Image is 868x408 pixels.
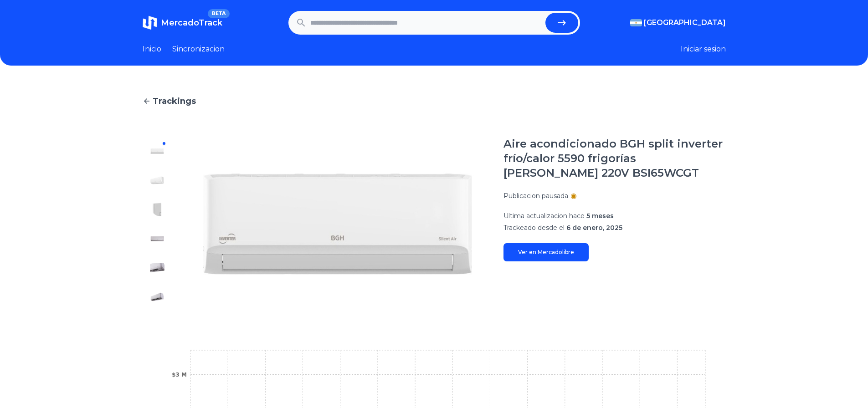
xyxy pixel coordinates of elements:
[143,15,222,30] a: MercadoTrackBETA
[172,372,187,378] tspan: $3 M
[566,224,622,232] span: 6 de enero, 2025
[143,95,726,107] a: Trackings
[503,137,726,180] h1: Aire acondicionado BGH split inverter frío/calor 5590 frigorías [PERSON_NAME] 220V BSI65WCGT
[161,18,222,28] span: MercadoTrack
[153,95,196,107] span: Trackings
[143,15,157,30] img: MercadoTrack
[630,17,726,28] button: [GEOGRAPHIC_DATA]
[681,44,726,55] button: Iniciar sesion
[503,191,568,200] p: Publicacion pausada
[150,260,164,275] img: Aire acondicionado BGH split inverter frío/calor 5590 frigorías blanco 220V BSI65WCGT
[503,212,585,220] span: Ultima actualizacion hace
[150,231,164,246] img: Aire acondicionado BGH split inverter frío/calor 5590 frigorías blanco 220V BSI65WCGT
[150,202,164,217] img: Aire acondicionado BGH split inverter frío/calor 5590 frigorías blanco 220V BSI65WCGT
[630,19,642,26] img: Argentina
[503,224,565,232] span: Trackeado desde el
[150,144,164,158] img: Aire acondicionado BGH split inverter frío/calor 5590 frigorías blanco 220V BSI65WCGT
[586,212,614,220] span: 5 meses
[143,44,161,55] a: Inicio
[150,290,164,304] img: Aire acondicionado BGH split inverter frío/calor 5590 frigorías blanco 220V BSI65WCGT
[208,9,229,18] span: BETA
[190,137,485,311] img: Aire acondicionado BGH split inverter frío/calor 5590 frigorías blanco 220V BSI65WCGT
[503,243,589,261] a: Ver en Mercadolibre
[150,173,164,188] img: Aire acondicionado BGH split inverter frío/calor 5590 frigorías blanco 220V BSI65WCGT
[172,44,225,55] a: Sincronizacion
[644,17,726,28] span: [GEOGRAPHIC_DATA]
